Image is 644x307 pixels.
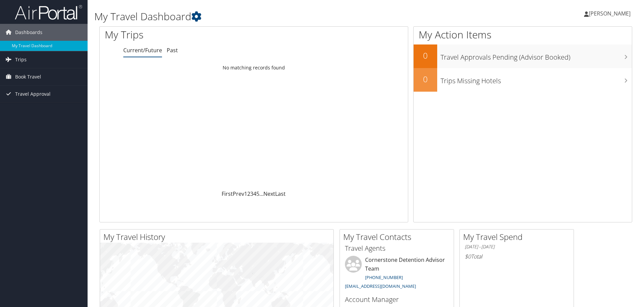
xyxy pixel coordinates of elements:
span: Dashboards [15,24,42,41]
a: Next [263,190,275,197]
a: Prev [233,190,244,197]
span: [PERSON_NAME] [589,10,631,17]
h2: 0 [414,73,437,85]
h6: Total [465,253,569,260]
span: … [259,190,263,197]
span: Trips [15,51,27,68]
h2: My Travel Contacts [343,231,454,243]
span: $0 [465,253,471,260]
span: Book Travel [15,68,41,85]
h1: My Trips [105,28,275,42]
a: 0Trips Missing Hotels [414,68,632,92]
a: [PHONE_NUMBER] [365,274,403,280]
h1: My Action Items [414,28,632,42]
a: 3 [250,190,253,197]
li: Cornerstone Detention Advisor Team [342,256,452,292]
h3: Travel Agents [345,244,449,253]
a: Last [275,190,286,197]
span: Travel Approval [15,86,51,102]
h6: [DATE] - [DATE] [465,244,569,250]
h2: My Travel History [103,231,333,243]
a: Current/Future [123,47,162,54]
a: First [222,190,233,197]
a: 1 [244,190,247,197]
img: airportal-logo.png [15,4,82,20]
a: Past [167,47,178,54]
a: 5 [256,190,259,197]
a: 2 [247,190,250,197]
h1: My Travel Dashboard [94,9,456,24]
h3: Trips Missing Hotels [441,73,632,86]
h2: My Travel Spend [463,231,574,243]
td: No matching records found [100,62,408,74]
h2: 0 [414,50,437,61]
h3: Travel Approvals Pending (Advisor Booked) [441,49,632,62]
h3: Account Manager [345,295,449,304]
a: [EMAIL_ADDRESS][DOMAIN_NAME] [345,283,416,289]
a: [PERSON_NAME] [584,3,637,24]
a: 4 [253,190,256,197]
a: 0Travel Approvals Pending (Advisor Booked) [414,44,632,68]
